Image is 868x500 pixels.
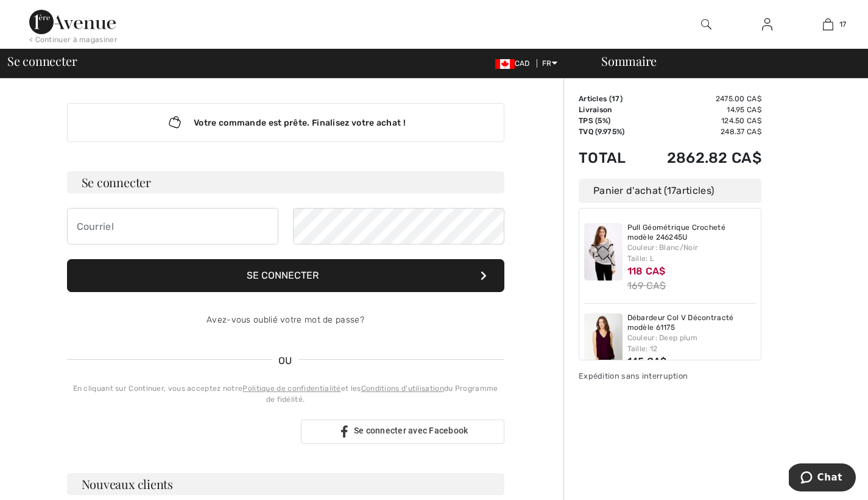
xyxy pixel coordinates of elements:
img: 1ère Avenue [29,10,116,34]
a: Conditions d'utilisation [361,384,444,393]
a: Débardeur Col V Décontracté modèle 61175 [627,313,757,332]
img: Canadian Dollar [495,59,515,69]
span: Se connecter [7,55,77,67]
span: 17 [612,95,620,103]
span: FR [542,59,557,68]
img: Débardeur Col V Décontracté modèle 61175 [584,313,623,371]
div: Sommaire [587,55,861,67]
span: Se connecter avec Facebook [354,426,468,435]
iframe: Boîte de dialogue Se connecter avec Google [618,12,856,209]
s: 169 CA$ [627,280,666,291]
button: Se connecter [67,259,504,292]
iframe: Bouton Se connecter avec Google [61,418,297,445]
div: Panier d'achat ( articles) [579,179,761,203]
span: OU [272,354,298,368]
div: Couleur: Blanc/Noir Taille: L [627,242,757,264]
a: Avez-vous oublié votre mot de passe? [206,315,364,325]
div: Expédition sans interruption [579,370,761,382]
td: TPS (5%) [579,115,640,126]
a: Pull Géométrique Crocheté modèle 246245U [627,223,757,242]
div: Couleur: Deep plum Taille: 12 [627,332,757,354]
h3: Se connecter [67,171,504,193]
h3: Nouveaux clients [67,473,504,495]
span: 118 CA$ [627,265,666,277]
div: En cliquant sur Continuer, vous acceptez notre et les du Programme de fidélité. [67,383,504,405]
input: Courriel [67,208,278,245]
td: Total [579,137,640,179]
div: Votre commande est prête. Finalisez votre achat ! [67,103,504,142]
a: Se connecter avec Facebook [301,420,504,444]
div: Se connecter avec Google. S'ouvre dans un nouvel onglet [67,418,291,445]
div: < Continuer à magasiner [29,34,118,45]
td: TVQ (9.975%) [579,126,640,137]
td: Livraison [579,104,640,115]
span: 145 CA$ [627,355,667,367]
img: Pull Géométrique Crocheté modèle 246245U [584,223,623,280]
a: Politique de confidentialité [242,384,340,393]
iframe: Ouvre un widget dans lequel vous pouvez chatter avec l’un de nos agents [789,463,856,494]
td: Articles ( ) [579,93,640,104]
span: CAD [495,59,535,68]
